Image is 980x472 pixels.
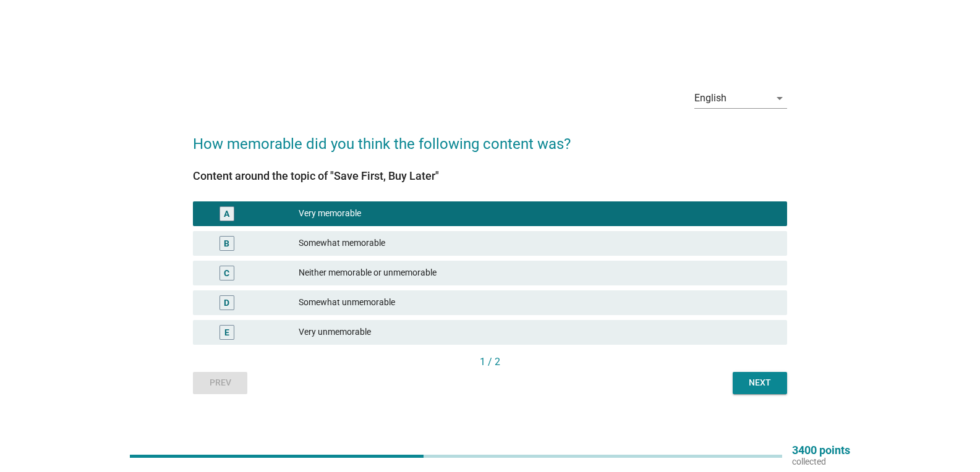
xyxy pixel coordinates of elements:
button: Next [733,372,787,394]
div: Content around the topic of "Save First, Buy Later" [193,167,787,184]
div: Next [743,376,777,389]
p: collected [792,456,850,467]
div: D [224,296,229,309]
div: C [224,266,229,279]
i: arrow_drop_down [772,91,787,106]
div: Very unmemorable [299,325,777,340]
div: English [694,93,726,104]
div: Very memorable [299,206,777,221]
p: 3400 points [792,445,850,456]
div: Neither memorable or unmemorable [299,266,777,280]
div: B [224,237,229,250]
h2: How memorable did you think the following content was? [193,120,787,155]
div: Somewhat unmemorable [299,295,777,310]
div: Somewhat memorable [299,236,777,251]
div: 1 / 2 [193,355,787,369]
div: E [224,326,229,339]
div: A [224,207,229,220]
